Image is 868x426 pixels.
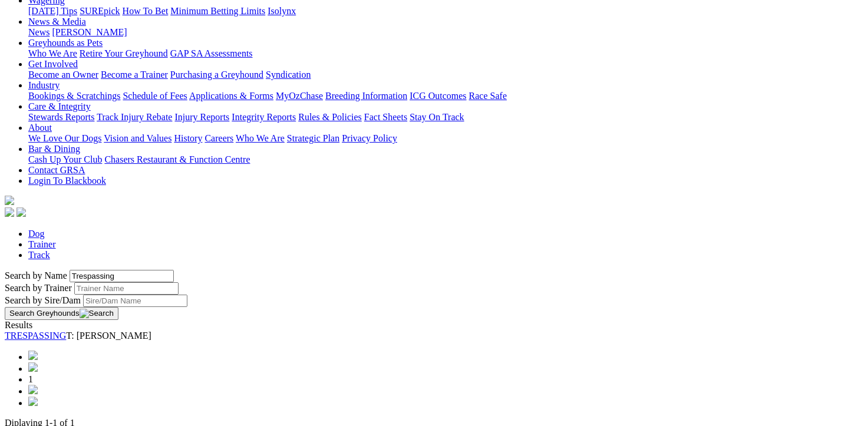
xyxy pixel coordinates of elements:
[5,270,67,280] label: Search by Name
[5,331,66,341] a: TRESPASSING
[28,112,94,122] a: Stewards Reports
[204,133,233,143] a: Careers
[28,250,50,260] a: Track
[170,70,263,80] a: Purchasing a Greyhound
[104,154,250,164] a: Chasers Restaurant & Function Centre
[80,48,168,58] a: Retire Your Greyhound
[52,27,127,37] a: [PERSON_NAME]
[174,133,202,143] a: History
[28,112,863,123] div: Care & Integrity
[28,239,56,249] a: Trainer
[97,112,172,122] a: Track Injury Rebate
[28,48,77,58] a: Who We Are
[80,6,120,16] a: SUREpick
[28,27,49,37] a: News
[28,70,98,80] a: Become an Owner
[5,295,81,305] label: Search by Sire/Dam
[74,282,179,295] input: Search by Trainer name
[28,229,45,239] a: Dog
[287,133,339,143] a: Strategic Plan
[28,16,86,27] a: News & Media
[325,91,407,101] a: Breeding Information
[189,91,273,101] a: Applications & Forms
[28,154,102,164] a: Cash Up Your Club
[266,70,311,80] a: Syndication
[83,295,187,307] input: Search by Sire/Dam name
[28,59,78,69] a: Get Involved
[170,48,253,58] a: GAP SA Assessments
[5,196,14,205] img: logo-grsa-white.png
[70,270,174,282] input: Search by Greyhound name
[364,112,407,122] a: Fact Sheets
[298,112,362,122] a: Rules & Policies
[123,91,187,101] a: Schedule of Fees
[5,283,72,293] label: Search by Trainer
[16,207,26,217] img: twitter.svg
[5,207,14,217] img: facebook.svg
[123,6,169,16] a: How To Bet
[170,6,265,16] a: Minimum Betting Limits
[28,91,863,101] div: Industry
[28,374,33,384] span: 1
[232,112,296,122] a: Integrity Reports
[28,362,38,372] img: chevron-left-pager-blue.svg
[28,123,52,133] a: About
[5,307,118,320] button: Search Greyhounds
[174,112,229,122] a: Injury Reports
[268,6,296,16] a: Isolynx
[28,27,863,38] div: News & Media
[28,144,80,154] a: Bar & Dining
[410,91,466,101] a: ICG Outcomes
[468,91,506,101] a: Race Safe
[28,101,91,111] a: Care & Integrity
[28,351,38,360] img: chevrons-left-pager-blue.svg
[28,154,863,165] div: Bar & Dining
[104,133,171,143] a: Vision and Values
[28,397,38,406] img: chevrons-right-pager-blue.svg
[28,165,85,175] a: Contact GRSA
[28,385,38,394] img: chevron-right-pager-blue.svg
[410,112,464,122] a: Stay On Track
[28,6,863,16] div: Wagering
[28,176,106,186] a: Login To Blackbook
[101,70,168,80] a: Become a Trainer
[28,133,863,144] div: About
[28,133,101,143] a: We Love Our Dogs
[28,48,863,59] div: Greyhounds as Pets
[28,38,103,48] a: Greyhounds as Pets
[28,6,77,16] a: [DATE] Tips
[28,80,60,90] a: Industry
[80,309,114,318] img: Search
[236,133,285,143] a: Who We Are
[342,133,397,143] a: Privacy Policy
[5,320,863,331] div: Results
[276,91,323,101] a: MyOzChase
[28,91,120,101] a: Bookings & Scratchings
[5,331,863,341] div: T: [PERSON_NAME]
[28,70,863,80] div: Get Involved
